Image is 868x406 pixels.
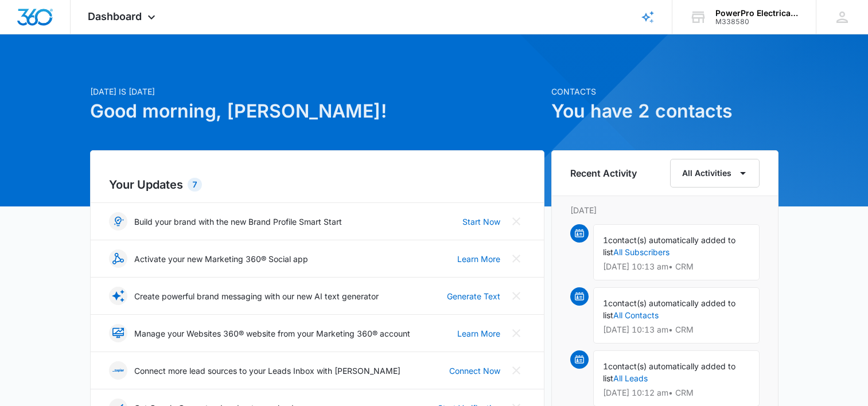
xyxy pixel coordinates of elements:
[134,216,342,228] p: Build your brand with the new Brand Profile Smart Start
[134,327,410,339] p: Manage your Websites 360® website from your Marketing 360® account
[449,365,500,377] a: Connect Now
[109,176,526,193] h2: Your Updates
[507,361,526,380] button: Close
[90,97,544,125] h1: Good morning, [PERSON_NAME]!
[603,326,750,334] p: [DATE] 10:13 am • CRM
[90,85,544,97] p: [DATE] is [DATE]
[715,9,799,18] div: account name
[603,361,608,371] span: 1
[462,216,500,228] a: Start Now
[603,361,735,383] span: contact(s) automatically added to list
[613,247,670,257] a: All Subscribers
[613,373,648,383] a: All Leads
[134,253,308,265] p: Activate your new Marketing 360® Social app
[670,159,760,188] button: All Activities
[134,290,379,302] p: Create powerful brand messaging with our new AI text generator
[88,10,142,22] span: Dashboard
[715,18,799,26] div: account id
[603,263,750,271] p: [DATE] 10:13 am • CRM
[507,324,526,342] button: Close
[507,287,526,305] button: Close
[188,178,202,192] div: 7
[134,365,400,377] p: Connect more lead sources to your Leads Inbox with [PERSON_NAME]
[603,235,608,245] span: 1
[603,298,735,320] span: contact(s) automatically added to list
[570,204,760,216] p: [DATE]
[551,85,779,97] p: Contacts
[613,310,659,320] a: All Contacts
[570,166,637,180] h6: Recent Activity
[507,212,526,231] button: Close
[457,253,500,265] a: Learn More
[603,389,750,397] p: [DATE] 10:12 am • CRM
[447,290,500,302] a: Generate Text
[551,97,779,125] h1: You have 2 contacts
[603,235,735,257] span: contact(s) automatically added to list
[507,249,526,268] button: Close
[603,298,608,308] span: 1
[457,327,500,339] a: Learn More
